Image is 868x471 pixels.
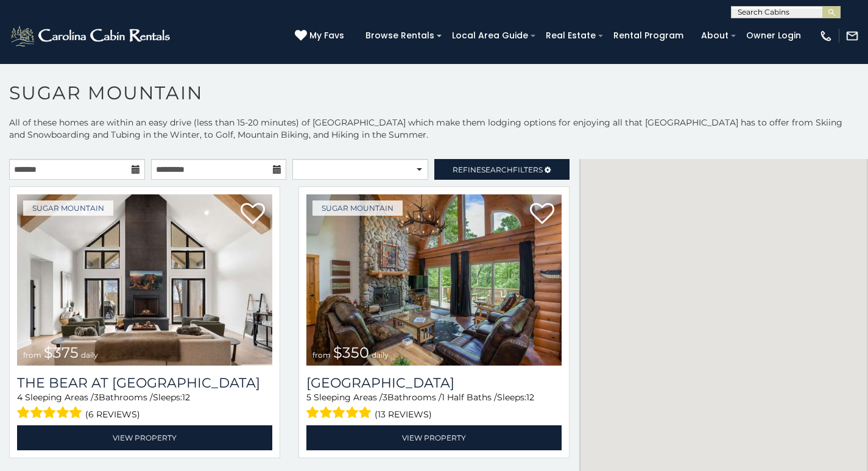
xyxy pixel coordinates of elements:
a: Rental Program [607,26,690,45]
span: 12 [182,392,190,403]
a: My Favs [295,29,347,43]
a: Add to favorites [530,202,554,227]
span: (13 reviews) [375,406,432,422]
span: 3 [94,392,99,403]
span: Refine Filters [453,165,543,174]
span: Search [481,165,513,174]
span: from [23,350,41,359]
a: Grouse Moor Lodge from $350 daily [306,194,562,366]
a: Sugar Mountain [312,200,403,216]
img: The Bear At Sugar Mountain [17,194,272,366]
a: Sugar Mountain [23,200,113,216]
span: 5 [306,392,311,403]
a: The Bear At [GEOGRAPHIC_DATA] [17,375,272,391]
span: 12 [526,392,534,403]
img: Grouse Moor Lodge [306,194,562,366]
span: $375 [44,344,79,361]
span: 4 [17,392,23,403]
img: White-1-2.png [9,24,174,48]
a: View Property [306,425,562,450]
span: $350 [333,344,369,361]
a: Local Area Guide [446,26,534,45]
a: Add to favorites [241,202,265,227]
span: daily [372,350,389,359]
h3: The Bear At Sugar Mountain [17,375,272,391]
span: (6 reviews) [85,406,140,422]
span: 1 Half Baths / [442,392,497,403]
div: Sleeping Areas / Bathrooms / Sleeps: [306,391,562,422]
img: mail-regular-white.png [845,29,859,43]
span: 3 [383,392,387,403]
a: RefineSearchFilters [434,159,570,180]
a: Owner Login [740,26,807,45]
h3: Grouse Moor Lodge [306,375,562,391]
span: from [312,350,331,359]
div: Sleeping Areas / Bathrooms / Sleeps: [17,391,272,422]
a: Real Estate [540,26,602,45]
img: phone-regular-white.png [819,29,833,43]
a: The Bear At Sugar Mountain from $375 daily [17,194,272,366]
a: View Property [17,425,272,450]
a: [GEOGRAPHIC_DATA] [306,375,562,391]
span: My Favs [309,29,344,42]
a: About [695,26,735,45]
a: Browse Rentals [359,26,440,45]
span: daily [81,350,98,359]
